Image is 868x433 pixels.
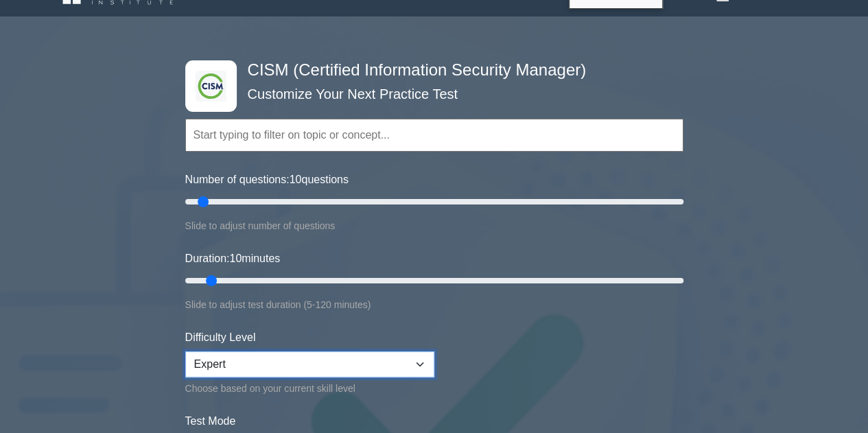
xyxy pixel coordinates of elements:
[185,329,256,346] label: Difficulty Level
[290,174,302,185] span: 10
[185,380,434,397] div: Choose based on your current skill level
[185,250,281,267] label: Duration: minutes
[185,119,683,152] input: Start typing to filter on topic or concept...
[229,253,242,264] span: 10
[242,60,616,80] h4: CISM (Certified Information Security Manager)
[185,413,683,430] label: Test Mode
[185,296,683,313] div: Slide to adjust test duration (5-120 minutes)
[185,172,349,188] label: Number of questions: questions
[185,218,683,234] div: Slide to adjust number of questions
